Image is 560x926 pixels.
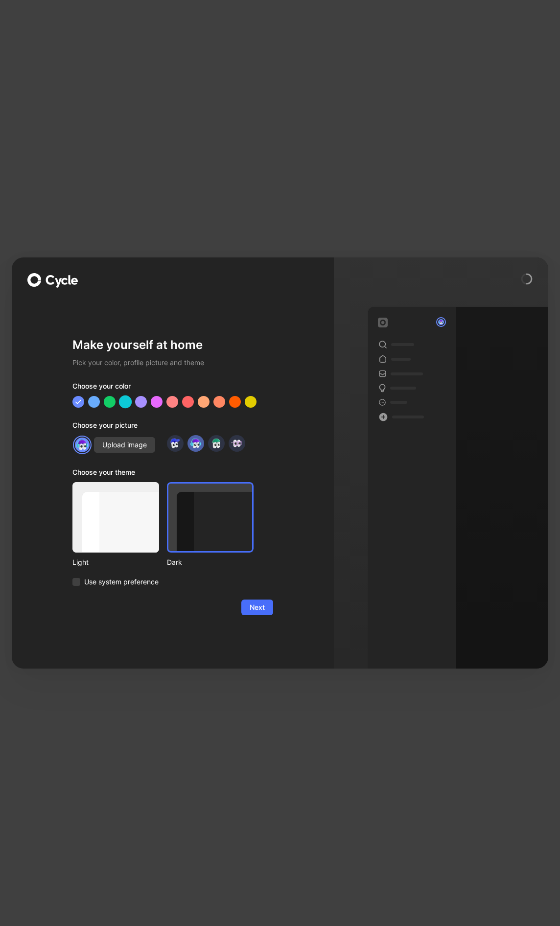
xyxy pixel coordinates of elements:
[102,439,147,451] span: Upload image
[84,576,159,588] span: Use system preference
[168,437,182,450] img: avatar
[167,556,254,568] div: Dark
[72,419,273,435] div: Choose your picture
[72,556,159,568] div: Light
[230,437,243,450] img: avatar
[94,437,155,453] button: Upload image
[72,380,273,396] div: Choose your color
[72,337,273,353] h1: Make yourself at home
[189,437,202,450] img: avatar
[378,318,388,327] img: workspace-default-logo-wX5zAyuM.png
[74,437,91,453] img: avatar
[437,318,445,326] img: avatar
[72,357,273,369] h2: Pick your color, profile picture and theme
[241,600,273,615] button: Next
[72,466,254,482] div: Choose your theme
[210,437,223,450] img: avatar
[250,602,265,613] span: Next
